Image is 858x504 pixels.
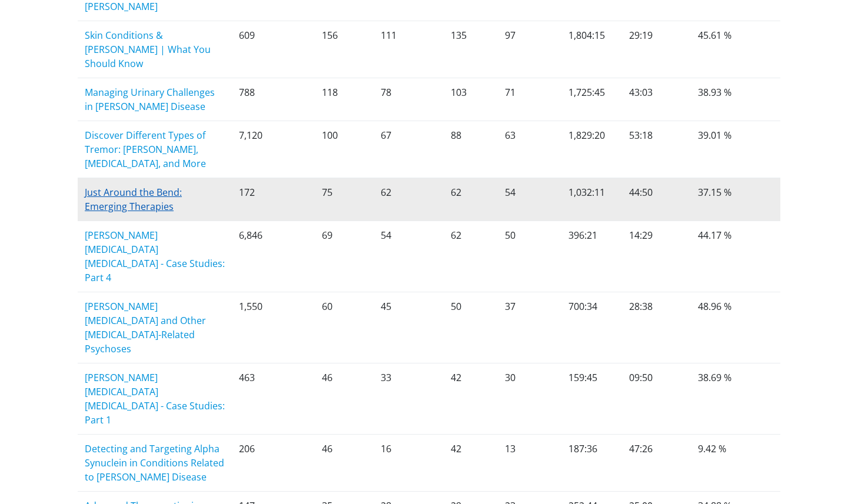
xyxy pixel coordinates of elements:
[561,78,621,121] td: 1,725:45
[444,221,498,292] td: 62
[315,178,374,221] td: 75
[622,21,691,78] td: 29:19
[315,435,374,492] td: 46
[85,186,182,213] a: Just Around the Bend: Emerging Therapies
[374,121,444,178] td: 67
[232,178,315,221] td: 172
[622,363,691,435] td: 09:50
[691,435,781,492] td: 9.42 %
[85,371,225,426] a: [PERSON_NAME][MEDICAL_DATA] [MEDICAL_DATA] - Case Studies: Part 1
[498,121,561,178] td: 63
[498,435,561,492] td: 13
[622,178,691,221] td: 44:50
[85,300,206,355] a: [PERSON_NAME][MEDICAL_DATA] and Other [MEDICAL_DATA]-Related Psychoses
[561,221,621,292] td: 396:21
[498,292,561,363] td: 37
[444,121,498,178] td: 88
[691,178,781,221] td: 37.15 %
[498,363,561,435] td: 30
[561,363,621,435] td: 159:45
[374,363,444,435] td: 33
[691,363,781,435] td: 38.69 %
[561,121,621,178] td: 1,829:20
[374,78,444,121] td: 78
[444,435,498,492] td: 42
[444,21,498,78] td: 135
[498,221,561,292] td: 50
[374,221,444,292] td: 54
[691,221,781,292] td: 44.17 %
[315,221,374,292] td: 69
[622,221,691,292] td: 14:29
[498,21,561,78] td: 97
[315,292,374,363] td: 60
[561,21,621,78] td: 1,804:15
[498,178,561,221] td: 54
[561,178,621,221] td: 1,032:11
[374,178,444,221] td: 62
[561,292,621,363] td: 700:34
[622,292,691,363] td: 28:38
[232,21,315,78] td: 609
[85,129,206,170] a: Discover Different Types of Tremor: [PERSON_NAME], [MEDICAL_DATA], and More
[232,78,315,121] td: 788
[85,442,224,483] a: Detecting and Targeting Alpha Synuclein in Conditions Related to [PERSON_NAME] Disease
[691,78,781,121] td: 38.93 %
[374,435,444,492] td: 16
[444,363,498,435] td: 42
[622,435,691,492] td: 47:26
[85,29,211,70] a: Skin Conditions & [PERSON_NAME] | What You Should Know
[498,78,561,121] td: 71
[374,21,444,78] td: 111
[232,221,315,292] td: 6,846
[622,78,691,121] td: 43:03
[85,86,215,113] a: Managing Urinary Challenges in [PERSON_NAME] Disease
[315,121,374,178] td: 100
[374,292,444,363] td: 45
[622,121,691,178] td: 53:18
[691,292,781,363] td: 48.96 %
[315,21,374,78] td: 156
[232,121,315,178] td: 7,120
[691,121,781,178] td: 39.01 %
[232,435,315,492] td: 206
[444,292,498,363] td: 50
[315,78,374,121] td: 118
[444,78,498,121] td: 103
[232,363,315,435] td: 463
[561,435,621,492] td: 187:36
[444,178,498,221] td: 62
[85,229,225,284] a: [PERSON_NAME][MEDICAL_DATA] [MEDICAL_DATA] - Case Studies: Part 4
[232,292,315,363] td: 1,550
[691,21,781,78] td: 45.61 %
[315,363,374,435] td: 46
